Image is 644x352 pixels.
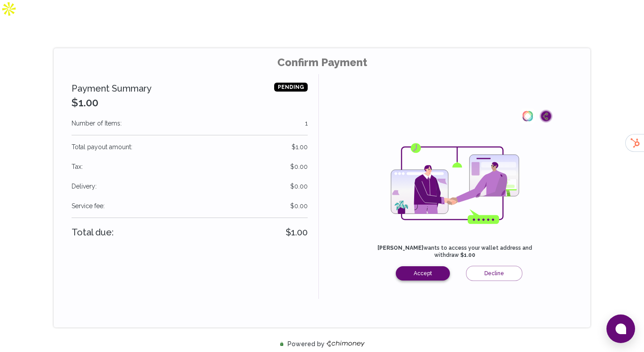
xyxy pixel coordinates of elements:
button: Decline [466,266,522,281]
span: $0.00 [290,162,308,171]
span: 1 [305,119,308,128]
strong: [PERSON_NAME] [377,245,424,251]
p: Delivery : [72,182,308,191]
h5: $1.00 [72,96,152,110]
span: $1.00 [286,225,308,239]
strong: $1.00 [460,252,475,258]
span: $0.00 [290,182,308,191]
img: Chimoney Consent Image [385,133,524,237]
p: Service fee : [72,201,308,210]
p: wants to access your wallet address and withdraw [365,244,544,259]
p: Total payout amount : [72,142,308,151]
span: PENDING [274,83,308,92]
span: $0.00 [290,201,308,210]
button: Open chat window [606,314,635,343]
h6: Total due : [72,225,308,239]
p: Tax : [72,162,308,171]
button: Accept [396,266,450,281]
h5: Confirm Payment [72,55,572,70]
img: Chimoney logo [539,109,553,123]
h6: Payment Summary [72,81,152,96]
p: Number of Items : [72,119,308,128]
img: Inteledger logo [520,108,536,124]
span: $1.00 [292,142,308,151]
